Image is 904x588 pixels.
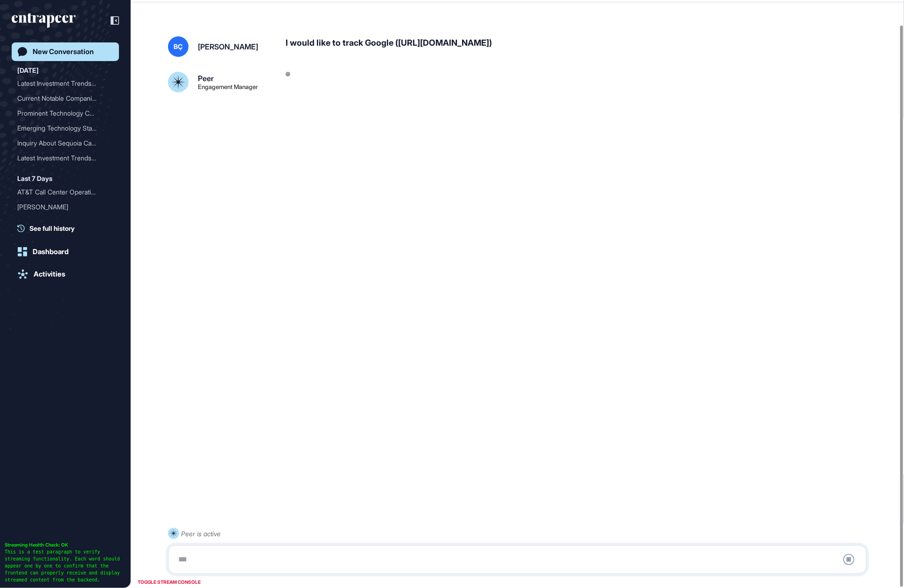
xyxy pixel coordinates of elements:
[12,13,76,28] div: entrapeer-logo
[182,528,221,540] div: Peer is active
[17,91,113,106] div: Current Notable Companies in the European Technology Sector
[286,36,874,57] div: I would like to track Google ([URL][DOMAIN_NAME])
[198,84,258,90] div: Engagement Manager
[34,270,65,278] div: Activities
[17,65,39,76] div: [DATE]
[198,43,258,50] div: [PERSON_NAME]
[17,76,113,91] div: Latest Investment Trends in Europe: Focus on Emerging Industries and AI-Driven Opportunities
[33,48,94,56] div: New Conversation
[17,185,106,200] div: AT&T Call Center Operatio...
[17,214,113,229] div: Curie
[17,106,106,121] div: Prominent Technology Comp...
[198,75,214,82] div: Peer
[17,76,106,91] div: Latest Investment Trends ...
[33,248,69,256] div: Dashboard
[17,106,113,121] div: Prominent Technology Companies Gaining Attention in Europe
[12,242,119,261] a: Dashboard
[17,173,52,184] div: Last 7 Days
[12,265,119,284] a: Activities
[17,200,106,214] div: [PERSON_NAME]
[17,121,113,136] div: Emerging Technology Startups Gaining Attention
[29,223,75,233] span: See full history
[17,121,106,136] div: Emerging Technology Start...
[17,214,106,229] div: [PERSON_NAME]
[17,136,113,151] div: Inquiry About Sequoia Capital
[17,151,106,166] div: Latest Investment Trends ...
[17,151,113,166] div: Latest Investment Trends in Europe: Focus on Emerging Industries and AI-Driven Opportunities
[17,185,113,200] div: AT&T Call Center Operations Outsourcing Partners and Customer Service Strategy
[17,223,119,233] a: See full history
[174,43,183,50] span: BÇ
[17,200,113,214] div: Reese
[17,136,106,151] div: Inquiry About Sequoia Cap...
[12,42,119,61] a: New Conversation
[17,91,106,106] div: Current Notable Companies...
